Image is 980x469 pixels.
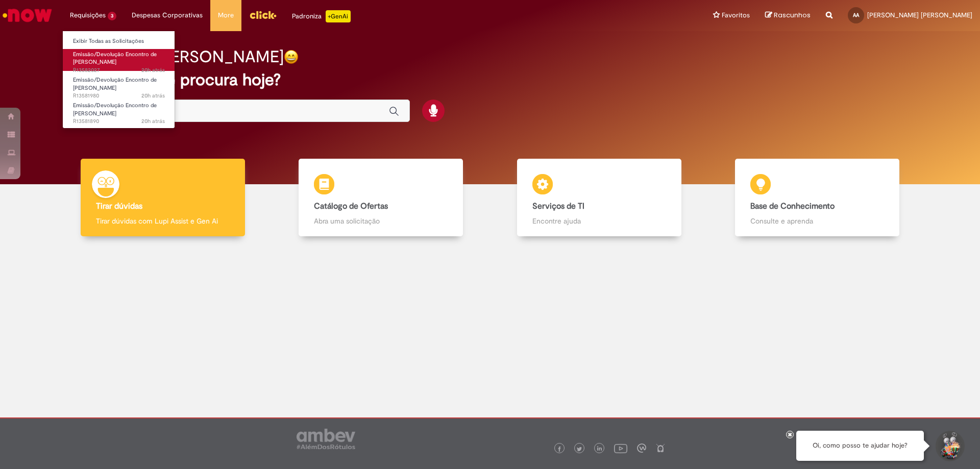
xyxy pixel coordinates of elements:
[314,201,388,211] b: Catálogo de Ofertas
[532,216,666,226] p: Encontre ajuda
[54,159,272,237] a: Tirar dúvidas Tirar dúvidas com Lupi Assist e Gen Ai
[1,5,54,26] img: ServiceNow
[141,92,165,100] time: 30/09/2025 14:40:37
[934,431,965,461] button: Iniciar Conversa de Suporte
[141,66,165,74] time: 30/09/2025 14:45:48
[73,102,157,117] span: Emissão/Devolução Encontro de [PERSON_NAME]
[614,441,627,455] img: logo_footer_youtube.png
[141,92,165,100] span: 20h atrás
[73,66,165,75] span: R13582027
[96,201,142,211] b: Tirar dúvidas
[70,10,106,20] span: Requisições
[765,11,811,20] a: Rascunhos
[292,10,351,22] div: Padroniza
[62,31,175,129] ul: Requisições
[774,10,811,20] span: Rascunhos
[314,216,448,226] p: Abra uma solicitação
[326,10,351,22] p: +GenAi
[249,7,277,22] img: click_logo_yellow_360x200.png
[73,76,157,92] span: Emissão/Devolução Encontro de [PERSON_NAME]
[284,50,299,64] img: happy-face.png
[853,12,859,18] span: AA
[297,429,355,449] img: logo_footer_ambev_rotulo_gray.png
[272,159,491,237] a: Catálogo de Ofertas Abra uma solicitação
[88,71,892,89] h2: O que você procura hoje?
[132,10,203,20] span: Despesas Corporativas
[73,92,165,100] span: R13581980
[577,447,582,452] img: logo_footer_twitter.png
[218,10,234,20] span: More
[867,11,972,19] span: [PERSON_NAME] [PERSON_NAME]
[73,51,157,66] span: Emissão/Devolução Encontro de [PERSON_NAME]
[141,117,165,125] time: 30/09/2025 14:27:38
[63,100,175,122] a: Aberto R13581890 : Emissão/Devolução Encontro de Contas Fornecedor
[63,36,175,47] a: Exibir Todas as Solicitações
[637,443,646,453] img: logo_footer_workplace.png
[532,201,584,211] b: Serviços de TI
[796,431,924,461] div: Oi, como posso te ajudar hoje?
[557,447,562,452] img: logo_footer_facebook.png
[708,159,927,237] a: Base de Conhecimento Consulte e aprenda
[88,48,284,66] h2: Bom dia, [PERSON_NAME]
[656,443,665,453] img: logo_footer_naosei.png
[597,446,602,452] img: logo_footer_linkedin.png
[141,66,165,74] span: 20h atrás
[108,12,116,20] span: 3
[96,216,230,226] p: Tirar dúvidas com Lupi Assist e Gen Ai
[63,49,175,71] a: Aberto R13582027 : Emissão/Devolução Encontro de Contas Fornecedor
[490,159,708,237] a: Serviços de TI Encontre ajuda
[141,117,165,125] span: 20h atrás
[750,216,884,226] p: Consulte e aprenda
[73,117,165,126] span: R13581890
[750,201,835,211] b: Base de Conhecimento
[722,10,750,20] span: Favoritos
[63,75,175,96] a: Aberto R13581980 : Emissão/Devolução Encontro de Contas Fornecedor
